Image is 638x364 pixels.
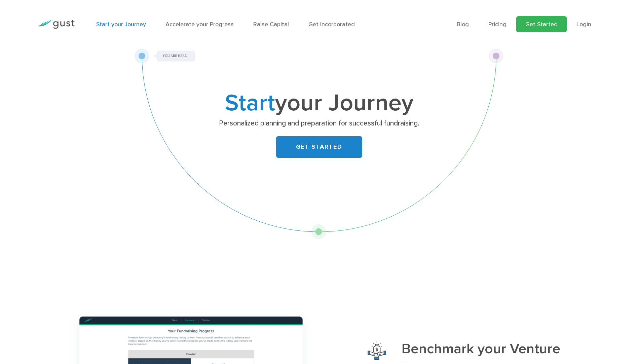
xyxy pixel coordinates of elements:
[165,21,234,28] a: Accelerate your Progress
[402,341,562,362] h3: Benchmark your Venture
[516,16,567,32] a: Get Started
[276,136,362,158] a: GET STARTED
[96,21,146,28] a: Start your Journey
[576,21,591,28] a: Login
[225,89,275,117] span: Start
[308,21,355,28] a: Get Incorporated
[37,20,75,29] img: Gust Logo
[368,341,386,360] img: Benchmark Your Venture
[186,93,452,114] h1: your Journey
[189,119,449,128] p: Personalized planning and preparation for successful fundraising.
[457,21,469,28] a: Blog
[253,21,289,28] a: Raise Capital
[488,21,506,28] a: Pricing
